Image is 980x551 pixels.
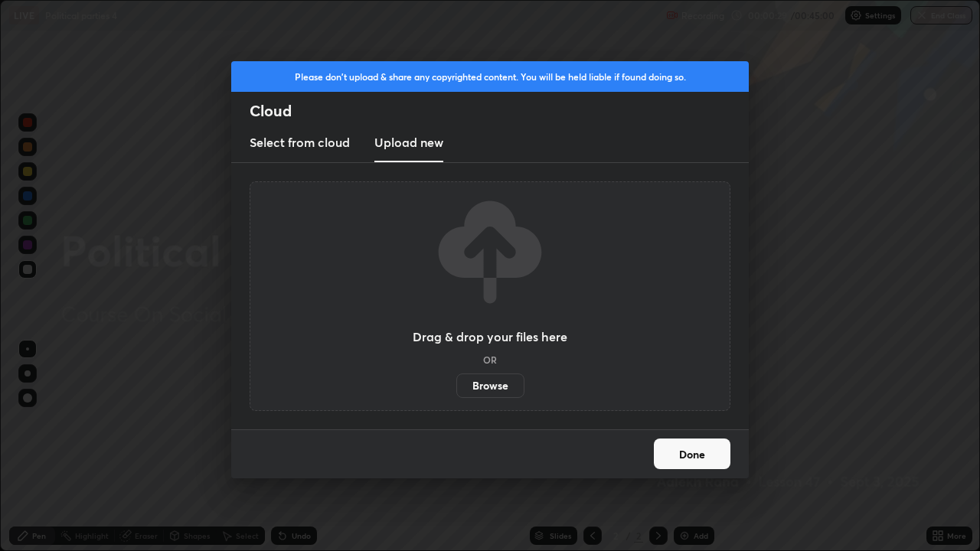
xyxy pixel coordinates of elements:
h3: Select from cloud [250,133,350,152]
h2: Cloud [250,101,749,121]
h3: Drag & drop your files here [413,331,567,343]
h3: Upload new [374,133,443,152]
button: Done [654,439,730,469]
div: Please don't upload & share any copyrighted content. You will be held liable if found doing so. [231,61,749,92]
h5: OR [483,355,497,364]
